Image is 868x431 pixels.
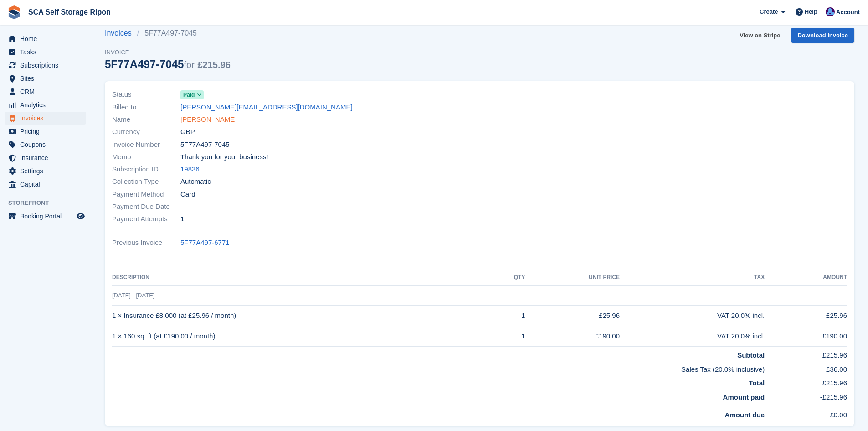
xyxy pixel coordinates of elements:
[20,85,75,98] span: CRM
[760,7,778,16] span: Create
[112,127,180,137] span: Currency
[620,331,765,342] div: VAT 20.0% incl.
[620,270,765,285] th: Tax
[180,177,211,187] span: Automatic
[112,270,491,285] th: Description
[620,311,765,321] div: VAT 20.0% incl.
[180,140,230,150] span: 5F77A497-7045
[5,99,86,111] a: menu
[25,5,114,20] a: SCA Self Storage Ripon
[20,46,75,58] span: Tasks
[5,178,86,191] a: menu
[180,127,195,137] span: GBP
[836,8,860,17] span: Account
[805,7,817,16] span: Help
[112,152,180,162] span: Memo
[5,72,86,85] a: menu
[20,125,75,138] span: Pricing
[20,151,75,164] span: Insurance
[112,102,180,113] span: Billed to
[5,85,86,98] a: menu
[180,152,268,162] span: Thank you for your business!
[5,210,86,223] a: menu
[491,306,525,326] td: 1
[75,211,86,222] a: Preview store
[5,46,86,58] a: menu
[112,140,180,150] span: Invoice Number
[197,60,230,70] span: £215.96
[112,202,180,212] span: Payment Due Date
[20,59,75,72] span: Subscriptions
[180,189,195,200] span: Card
[20,178,75,191] span: Capital
[826,7,835,16] img: Sarah Race
[20,210,75,223] span: Booking Portal
[525,306,620,326] td: £25.96
[180,164,200,175] a: 19836
[765,406,847,421] td: £0.00
[525,270,620,285] th: Unit Price
[5,125,86,138] a: menu
[5,59,86,72] a: menu
[765,361,847,375] td: £36.00
[180,214,184,224] span: 1
[112,326,491,347] td: 1 × 160 sq. ft (at £190.00 / month)
[765,374,847,389] td: £215.96
[112,89,180,100] span: Status
[7,5,21,19] img: stora-icon-8386f47178a22dfd0bd8f6a31ec36ba5ce8667c1dd55bd0f319d3a0aa187defe.svg
[765,326,847,347] td: £190.00
[112,177,180,187] span: Collection Type
[112,292,154,299] span: [DATE] - [DATE]
[749,379,765,387] strong: Total
[112,164,180,175] span: Subscription ID
[112,361,765,375] td: Sales Tax (20.0% inclusive)
[105,48,231,57] span: Invoice
[112,238,180,248] span: Previous Invoice
[105,58,231,70] div: 5F77A497-7045
[736,28,784,43] a: View on Stripe
[20,112,75,125] span: Invoices
[491,270,525,285] th: QTY
[20,32,75,45] span: Home
[5,138,86,151] a: menu
[20,72,75,85] span: Sites
[5,32,86,45] a: menu
[183,91,195,99] span: Paid
[765,389,847,406] td: -£215.96
[5,165,86,177] a: menu
[180,114,236,125] a: [PERSON_NAME]
[112,214,180,224] span: Payment Attempts
[180,89,204,100] a: Paid
[20,165,75,177] span: Settings
[112,189,180,200] span: Payment Method
[525,326,620,347] td: £190.00
[725,411,765,419] strong: Amount due
[765,347,847,361] td: £215.96
[180,102,353,113] a: [PERSON_NAME][EMAIL_ADDRESS][DOMAIN_NAME]
[20,99,75,111] span: Analytics
[723,393,765,401] strong: Amount paid
[791,28,854,43] a: Download Invoice
[5,112,86,125] a: menu
[491,326,525,347] td: 1
[8,198,91,208] span: Storefront
[112,306,491,326] td: 1 × Insurance £8,000 (at £25.96 / month)
[105,28,231,39] nav: breadcrumbs
[112,114,180,125] span: Name
[105,28,137,39] a: Invoices
[184,60,194,70] span: for
[737,351,765,359] strong: Subtotal
[765,270,847,285] th: Amount
[20,138,75,151] span: Coupons
[180,238,230,248] a: 5F77A497-6771
[5,151,86,164] a: menu
[765,306,847,326] td: £25.96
